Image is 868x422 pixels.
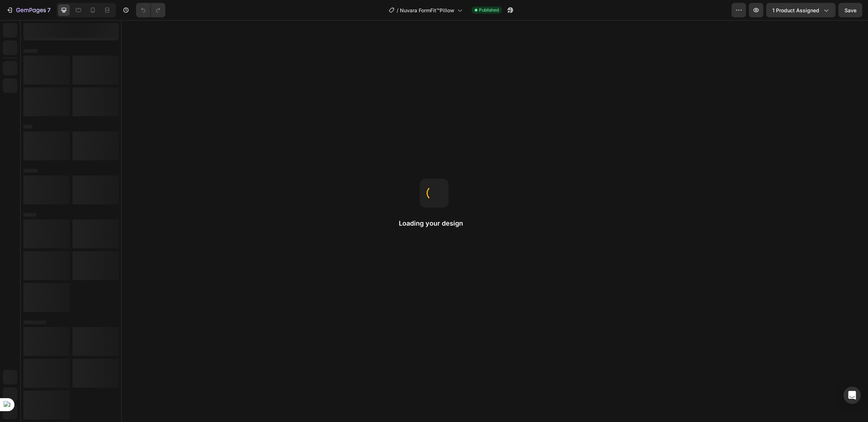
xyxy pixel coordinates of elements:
[47,6,51,14] p: 7
[136,3,165,17] div: Undo/Redo
[845,7,856,13] span: Save
[843,387,861,404] div: Open Intercom Messenger
[399,219,470,228] h2: Loading your design
[397,6,398,14] span: /
[766,3,836,17] button: 1 product assigned
[838,3,862,17] button: Save
[772,6,819,14] span: 1 product assigned
[3,3,54,17] button: 7
[479,7,499,13] span: Published
[400,6,454,14] span: Nuvara FormFit™Pillow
